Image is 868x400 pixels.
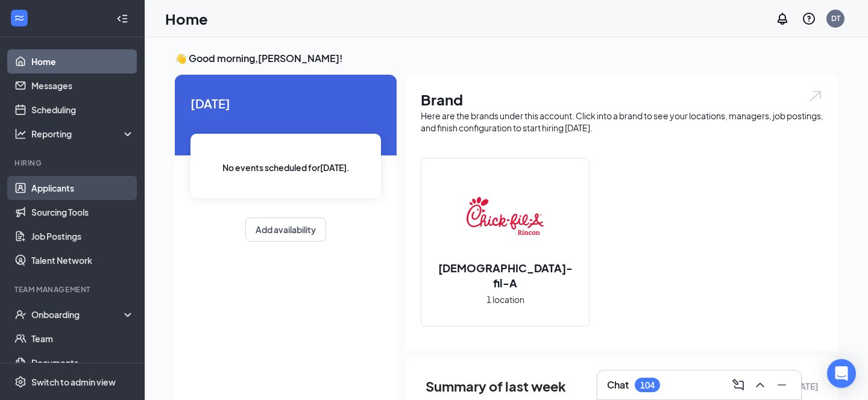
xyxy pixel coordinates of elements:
[190,94,381,113] span: [DATE]
[486,293,524,306] span: 1 location
[14,284,132,295] div: Team Management
[753,378,767,392] svg: ChevronUp
[31,200,134,224] a: Sourcing Tools
[729,375,748,395] button: ComposeMessage
[808,89,823,103] img: open.6027fd2a22e1237b5b06.svg
[775,378,789,392] svg: Minimize
[467,178,544,255] img: Chick-fil-A
[775,11,790,26] svg: Notifications
[175,52,838,65] h3: 👋 Good morning, [PERSON_NAME] !
[827,359,856,388] div: Open Intercom Messenger
[31,176,134,200] a: Applicants
[640,380,655,390] div: 104
[31,308,124,320] div: Onboarding
[31,327,134,351] a: Team
[31,351,134,375] a: Documents
[31,248,134,272] a: Talent Network
[31,128,135,140] div: Reporting
[31,98,134,122] a: Scheduling
[14,308,27,320] svg: UserCheck
[731,378,746,392] svg: ComposeMessage
[165,8,208,29] h1: Home
[750,375,770,395] button: ChevronUp
[31,49,134,73] a: Home
[607,378,629,392] h3: Chat
[116,13,128,25] svg: Collapse
[421,89,823,110] h1: Brand
[421,260,589,290] h2: [DEMOGRAPHIC_DATA]-fil-A
[14,376,27,388] svg: Settings
[802,11,816,26] svg: QuestionInfo
[14,158,132,168] div: Hiring
[426,376,566,397] span: Summary of last week
[831,13,840,23] div: DT
[31,224,134,248] a: Job Postings
[222,161,350,174] span: No events scheduled for [DATE] .
[245,217,326,242] button: Add availability
[14,128,27,140] svg: Analysis
[13,12,25,24] svg: WorkstreamLogo
[772,375,791,395] button: Minimize
[31,73,134,98] a: Messages
[31,376,116,388] div: Switch to admin view
[421,110,823,134] div: Here are the brands under this account. Click into a brand to see your locations, managers, job p...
